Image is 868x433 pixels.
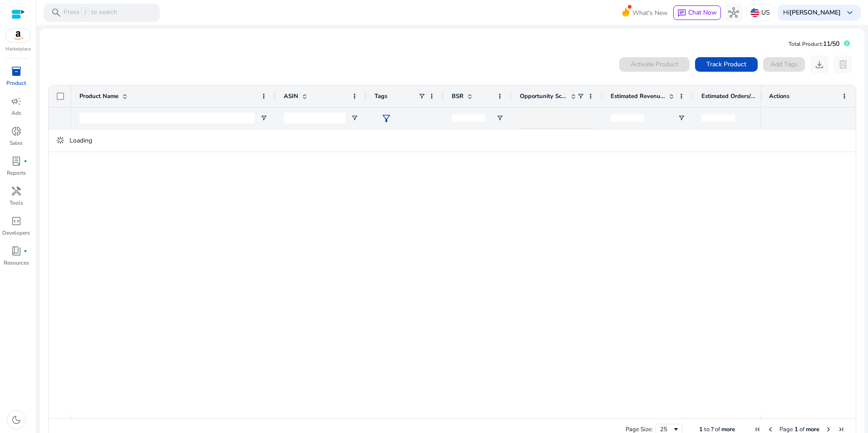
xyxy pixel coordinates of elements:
span: dark_mode [11,414,22,425]
span: download [814,59,825,70]
p: US [761,5,770,20]
p: Product [6,79,26,87]
button: hub [725,4,743,22]
div: Previous Page [767,426,774,433]
span: filter_alt [381,113,392,124]
b: [PERSON_NAME] [789,8,841,17]
p: Ads [11,109,21,117]
span: fiber_manual_record [24,249,27,253]
p: Marketplace [5,46,31,53]
button: Track Product [695,57,758,72]
span: Estimated Revenue/Day [611,92,665,100]
span: Tags [375,92,387,100]
span: BSR [452,92,464,100]
span: Chat Now [688,8,717,17]
span: handyman [11,186,22,197]
div: Next Page [825,426,832,433]
span: Total Product: [789,40,823,48]
span: keyboard_arrow_down [844,7,855,18]
span: 11/50 [823,39,839,48]
span: Estimated Orders/Day [701,92,756,100]
span: search [51,7,62,18]
p: Developers [2,229,30,237]
button: Open Filter Menu [678,114,685,122]
img: us.svg [750,8,759,17]
span: What's New [632,5,668,21]
span: campaign [11,96,22,107]
div: Last Page [838,426,845,433]
p: Hi [783,10,841,16]
p: Reports [7,169,26,177]
button: download [810,55,829,74]
p: Resources [4,259,29,267]
input: Product Name Filter Input [79,113,255,123]
span: book_4 [11,246,22,256]
span: fiber_manual_record [24,159,27,163]
span: Product Name [79,92,118,100]
span: hub [728,7,739,18]
span: inventory_2 [11,66,22,77]
span: Opportunity Score [520,92,567,100]
button: Open Filter Menu [496,114,503,122]
img: amazon.svg [6,29,30,42]
span: donut_small [11,126,22,137]
p: Sales [10,139,23,147]
p: Press to search [64,8,117,18]
span: lab_profile [11,156,22,167]
button: chatChat Now [673,5,721,20]
p: Tools [10,199,23,207]
button: Open Filter Menu [351,114,358,122]
span: Loading [69,136,92,145]
span: ASIN [284,92,298,100]
span: Actions [769,92,789,100]
div: First Page [754,426,761,433]
span: chat [677,9,686,18]
span: Track Product [706,59,746,69]
span: code_blocks [11,216,22,226]
button: Open Filter Menu [260,114,267,122]
span: / [81,8,89,18]
input: ASIN Filter Input [284,113,345,123]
